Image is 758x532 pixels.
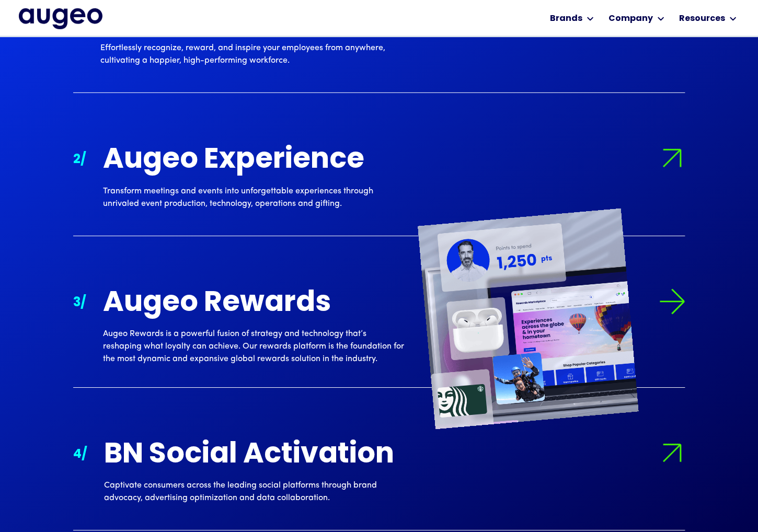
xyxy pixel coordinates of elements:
div: 2 [73,151,81,169]
div: 3 [73,294,81,313]
img: Arrow symbol in bright green pointing right to indicate an active link. [653,140,691,177]
div: Augeo Rewards is a powerful fusion of strategy and technology that’s reshaping what loyalty can a... [103,328,404,365]
a: 4/Arrow symbol in bright green pointing right to indicate an active link.BN Social ActivationCapt... [73,414,685,530]
a: 2/Arrow symbol in bright green pointing right to indicate an active link.Augeo ExperienceTransfor... [73,119,685,236]
div: Resources [679,13,725,25]
a: 3/Arrow symbol in bright green pointing right to indicate an active link.Augeo RewardsAugeo Rewar... [73,262,685,388]
div: BN Social Activation [104,440,405,471]
div: Company [608,13,653,25]
a: home [19,8,102,30]
div: / [81,294,86,313]
div: Brands [550,13,582,25]
img: Arrow symbol in bright green pointing right to indicate an active link. [659,288,685,315]
div: / [82,445,87,464]
div: Effortlessly recognize, reward, and inspire your employees from anywhere, cultivating a happier, ... [100,42,401,67]
div: Augeo Rewards [103,288,404,319]
img: Arrow symbol in bright green pointing right to indicate an active link. [653,434,691,471]
div: 4 [73,445,82,464]
div: / [81,151,86,169]
div: Augeo Experience [103,145,404,176]
div: Captivate consumers across the leading social platforms through brand advocacy, advertising optim... [104,479,405,504]
div: Transform meetings and events into unforgettable experiences through unrivaled event production, ... [103,185,404,210]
